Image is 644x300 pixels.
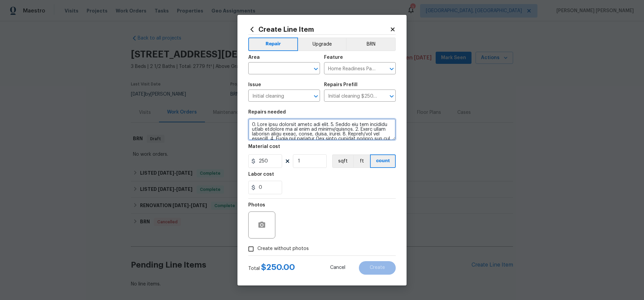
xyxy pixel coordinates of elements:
button: Upgrade [298,37,346,51]
h5: Issue [248,82,261,87]
span: $ 250.00 [261,263,295,271]
button: Open [387,92,396,101]
span: Cancel [330,265,345,270]
h5: Material cost [248,144,280,149]
h5: Photos [248,203,265,207]
h5: Repairs needed [248,110,286,115]
textarea: 0. Lore ipsu dolorsit ametc adi elit. 5. Seddo eiu tem incididu utlab etdolore ma al enim ad mini... [248,119,396,140]
button: Create [359,261,396,275]
button: Repair [248,37,298,51]
span: Create without photos [257,245,309,252]
div: Total [248,264,295,272]
h5: Labor cost [248,172,274,177]
button: Open [311,92,321,101]
span: Create [370,265,385,270]
button: Cancel [319,261,356,275]
button: BRN [346,37,396,51]
h5: Repairs Prefill [324,82,358,87]
button: Open [311,64,321,74]
h5: Feature [324,55,343,60]
h5: Area [248,55,260,60]
button: count [370,154,396,168]
button: ft [353,154,370,168]
h2: Create Line Item [248,26,390,33]
button: Open [387,64,396,74]
button: sqft [332,154,353,168]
